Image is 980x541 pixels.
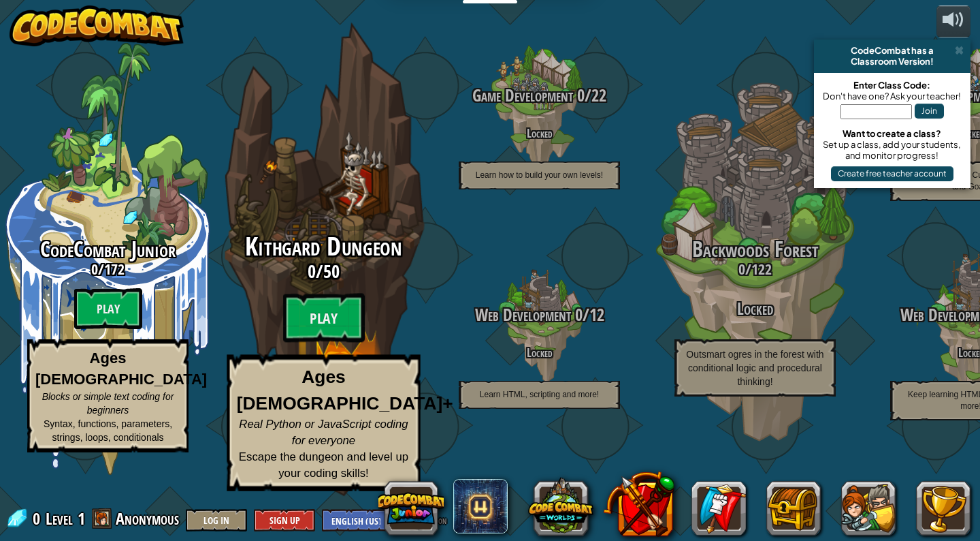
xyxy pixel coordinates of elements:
btn: Play [74,288,142,329]
span: 0 [308,259,316,283]
h3: / [647,261,863,277]
div: Don't have one? Ask your teacher! [821,91,964,102]
button: Log In [186,509,247,531]
div: CodeCombat has a [819,45,965,56]
span: CodeCombat Junior [40,234,176,264]
button: Join [915,104,944,119]
button: Create free teacher account [831,166,953,181]
span: Game Development [472,84,573,107]
h3: / [194,262,453,281]
span: Web Development [475,303,571,326]
span: Anonymous [116,508,179,529]
span: Backwoods Forest [692,234,819,264]
span: 0 [738,259,745,279]
span: 172 [104,259,125,279]
span: 1 [78,508,85,529]
span: Blocks or simple text coding for beginners [42,391,174,416]
span: Escape the dungeon and level up your coding skills! [239,450,408,480]
h4: Locked [431,346,647,359]
strong: Ages [DEMOGRAPHIC_DATA]+ [237,367,453,414]
span: Learn HTML, scripting and more! [480,390,599,399]
btn: Play [283,294,365,343]
strong: Ages [DEMOGRAPHIC_DATA] [35,350,207,388]
div: Set up a class, add your students, and monitor progress! [821,139,964,161]
h3: / [431,306,647,324]
span: Kithgard Dungeon [245,229,402,264]
span: Learn how to build your own levels! [476,170,603,180]
button: Sign Up [254,509,315,531]
span: 0 [91,259,98,279]
div: Enter Class Code: [821,80,964,91]
h4: Locked [431,127,647,140]
span: 122 [751,259,772,279]
h3: Locked [647,300,863,318]
span: Real Python or JavaScript coding for everyone [239,418,408,447]
span: Outsmart ogres in the forest with conditional logic and procedural thinking! [686,349,823,387]
span: 0 [33,508,44,529]
span: 50 [323,259,340,283]
span: Level [46,508,73,530]
span: Syntax, functions, parameters, strings, loops, conditionals [44,418,172,443]
h3: / [431,87,647,105]
span: 22 [591,84,606,107]
span: 0 [571,303,583,326]
div: Classroom Version! [819,56,965,67]
img: CodeCombat - Learn how to code by playing a game [10,5,184,46]
span: 0 [573,84,585,107]
span: 12 [589,303,604,326]
div: Want to create a class? [821,128,964,139]
button: Adjust volume [936,5,970,37]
